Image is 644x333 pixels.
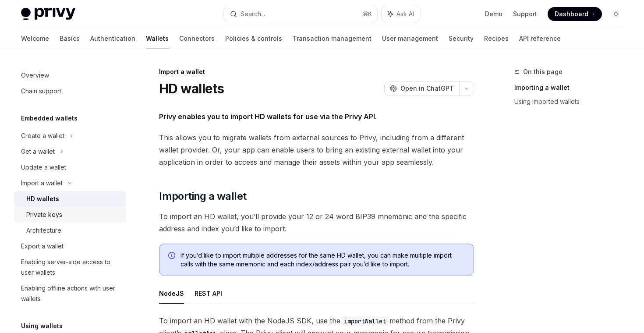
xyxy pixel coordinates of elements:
div: Get a wallet [21,146,55,157]
a: Using imported wallets [514,95,630,109]
div: Export a wallet [21,241,64,252]
a: HD wallets [14,191,126,207]
div: Private keys [26,209,62,220]
div: Import a wallet [21,178,63,188]
a: Wallets [146,28,169,49]
a: Architecture [14,223,126,238]
a: Support [513,10,537,18]
span: Ask AI [396,10,414,18]
a: Enabling server-side access to user wallets [14,254,126,280]
a: Recipes [484,28,509,49]
div: Create a wallet [21,131,64,141]
strong: Privy enables you to import HD wallets for use via the Privy API. [159,112,377,121]
div: Overview [21,70,49,81]
button: NodeJS [159,283,184,304]
a: Update a wallet [14,159,126,175]
button: REST API [195,283,222,304]
div: Search... [241,9,265,19]
a: API reference [519,28,561,49]
div: Architecture [26,225,61,236]
span: ⌘ K [363,11,372,18]
button: Toggle dark mode [609,7,623,21]
button: Open in ChatGPT [384,81,459,96]
div: Chain support [21,86,61,96]
a: Transaction management [293,28,372,49]
div: Enabling offline actions with user wallets [21,283,121,304]
img: light logo [21,8,75,20]
a: Importing a wallet [514,81,630,95]
a: Connectors [179,28,215,49]
button: Ask AI [382,6,420,22]
span: This allows you to migrate wallets from external sources to Privy, including from a different wal... [159,131,474,168]
a: Basics [60,28,80,49]
span: To import an HD wallet, you’ll provide your 12 or 24 word BIP39 mnemonic and the specific address... [159,210,474,235]
span: If you’d like to import multiple addresses for the same HD wallet, you can make multiple import c... [180,251,465,269]
span: Importing a wallet [159,189,246,203]
span: Dashboard [555,10,588,18]
a: Demo [485,10,502,18]
h5: Embedded wallets [21,113,78,124]
a: Enabling offline actions with user wallets [14,280,126,307]
h5: Using wallets [21,321,63,331]
a: Policies & controls [225,28,282,49]
button: Search...⌘K [224,6,377,22]
a: Dashboard [548,7,602,21]
a: Security [449,28,474,49]
div: Import a wallet [159,67,474,76]
div: HD wallets [26,194,59,204]
div: Update a wallet [21,162,66,173]
a: Private keys [14,207,126,223]
span: On this page [523,67,563,77]
a: Authentication [90,28,135,49]
a: Welcome [21,28,49,49]
a: Chain support [14,83,126,99]
a: Overview [14,67,126,83]
span: Open in ChatGPT [400,84,454,93]
a: User management [382,28,438,49]
svg: Info [168,252,177,261]
h1: HD wallets [159,81,224,96]
a: Export a wallet [14,238,126,254]
code: importWallet [340,316,389,326]
div: Enabling server-side access to user wallets [21,257,121,278]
